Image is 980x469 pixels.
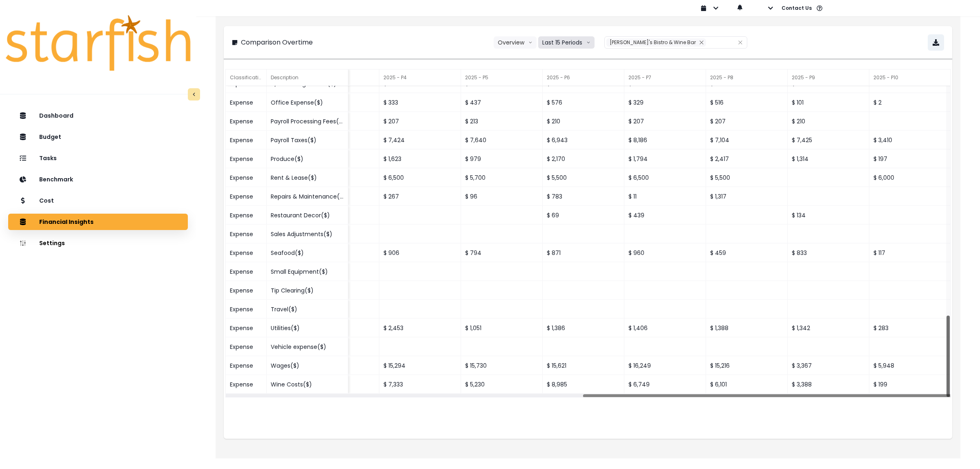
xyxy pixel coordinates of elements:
div: $ 69 [543,206,624,225]
div: $ 437 [461,93,543,112]
div: Description [267,69,348,86]
div: $ 960 [624,243,706,262]
div: $ 794 [461,243,543,262]
div: Utilities($) [267,319,348,337]
div: $ 3,388 [788,375,869,394]
div: $ 3,410 [869,131,951,150]
button: Tasks [8,150,188,166]
div: $ 210 [788,112,869,131]
div: Expense [226,131,267,150]
div: $ 6,101 [706,375,788,394]
div: Expense [226,112,267,131]
button: Financial Insights [8,214,188,230]
div: $ 5,230 [461,375,543,394]
div: Travel($) [267,300,348,319]
div: Produce($) [267,150,348,168]
div: $ 1,388 [706,319,788,337]
div: $ 6,749 [624,375,706,394]
div: $ 1,623 [379,150,461,168]
div: $ 267 [379,187,461,206]
button: Last 15 Periodsarrow down line [538,36,595,49]
div: $ 5,700 [461,168,543,187]
div: Expense [226,93,267,112]
div: Expense [226,281,267,300]
div: $ 2,417 [706,150,788,168]
div: Sales Adjustments($) [267,225,348,243]
div: Office Expense($) [267,93,348,112]
div: 2025 - P9 [788,69,869,86]
div: $ 213 [461,112,543,131]
button: Cost [8,192,188,209]
div: $ 117 [869,243,951,262]
p: Benchmark [39,176,73,183]
div: Payroll Taxes($) [267,131,348,150]
div: Expense [226,225,267,243]
div: $ 15,216 [706,356,788,375]
div: $ 1,342 [788,319,869,337]
div: $ 7,424 [379,131,461,150]
div: 2025 - P10 [869,69,951,86]
div: $ 459 [706,243,788,262]
div: $ 15,621 [543,356,624,375]
div: $ 197 [869,150,951,168]
div: $ 7,333 [379,375,461,394]
div: $ 1,406 [624,319,706,337]
div: $ 1,317 [706,187,788,206]
svg: close [699,40,704,45]
button: Remove [697,38,706,47]
div: $ 329 [624,93,706,112]
button: Budget [8,129,188,145]
button: Benchmark [8,171,188,188]
div: Small Equipment($) [267,262,348,281]
div: Expense [226,168,267,187]
div: Restaurant Decor($) [267,206,348,225]
div: $ 516 [706,93,788,112]
div: $ 833 [788,243,869,262]
div: Repairs & Maintenance($) [267,187,348,206]
div: $ 199 [869,375,951,394]
div: $ 979 [461,150,543,168]
div: $ 6,500 [624,168,706,187]
div: $ 207 [624,112,706,131]
span: [PERSON_NAME]'s Bistro & Wine Bar [610,39,696,46]
div: $ 6,500 [379,168,461,187]
p: Comparison Overtime [241,38,313,47]
div: Expense [226,187,267,206]
div: $ 333 [379,93,461,112]
button: Dashboard [8,107,188,124]
div: $ 210 [543,112,624,131]
div: Classification [226,69,267,86]
div: $ 439 [624,206,706,225]
div: $ 7,104 [706,131,788,150]
div: Expense [226,150,267,168]
div: $ 5,948 [869,356,951,375]
p: Tasks [39,155,57,162]
div: $ 7,425 [788,131,869,150]
div: $ 15,294 [379,356,461,375]
div: $ 7,640 [461,131,543,150]
div: Vehicle expense($) [267,337,348,356]
div: 2025 - P4 [379,69,461,86]
div: Expense [226,356,267,375]
div: $ 1,051 [461,319,543,337]
div: $ 8,985 [543,375,624,394]
div: $ 96 [461,187,543,206]
p: Dashboard [39,112,73,119]
div: $ 1,386 [543,319,624,337]
div: $ 16,249 [624,356,706,375]
div: $ 871 [543,243,624,262]
div: $ 6,000 [869,168,951,187]
div: $ 2,170 [543,150,624,168]
div: $ 134 [788,206,869,225]
div: $ 283 [869,319,951,337]
div: Bojae's Bistro & Wine Bar [606,38,706,47]
div: 2025 - P8 [706,69,788,86]
div: $ 2,453 [379,319,461,337]
div: 2025 - P7 [624,69,706,86]
button: Settings [8,235,188,251]
div: Expense [226,262,267,281]
button: Overviewarrow down line [494,36,537,49]
p: Budget [39,134,61,141]
div: Expense [226,206,267,225]
div: $ 576 [543,93,624,112]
